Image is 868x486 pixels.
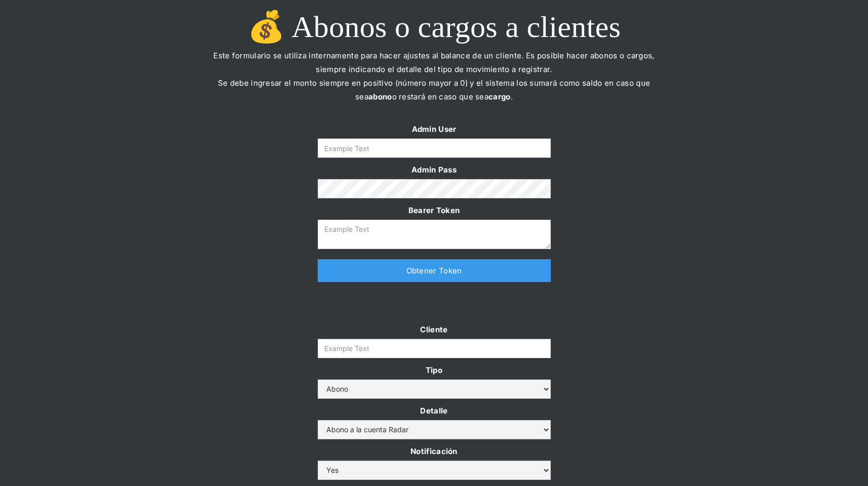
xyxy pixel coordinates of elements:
strong: abono [368,92,392,101]
label: Detalle [318,404,551,418]
input: Example Text [318,138,551,158]
label: Cliente [318,323,551,336]
strong: cargo [488,92,511,101]
a: Obtener Token [318,259,551,282]
form: Form [318,122,551,249]
input: Example Text [318,339,551,358]
h1: 💰 Abonos o cargos a clientes [206,10,662,44]
label: Bearer Token [318,203,551,217]
label: Admin User [318,122,551,136]
p: Este formulario se utiliza internamente para hacer ajustes al balance de un cliente. Es posible h... [206,49,662,117]
label: Admin Pass [318,163,551,177]
label: Notificación [318,444,551,458]
label: Tipo [318,363,551,377]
